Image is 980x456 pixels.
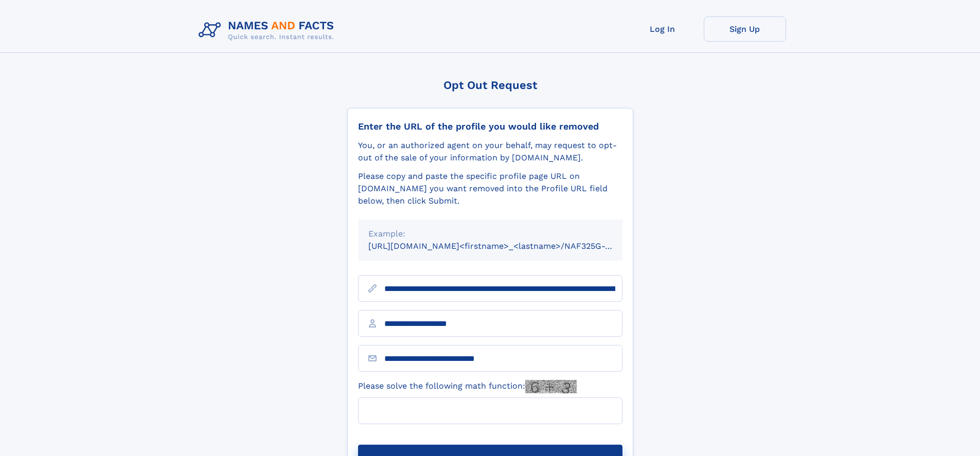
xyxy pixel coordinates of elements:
div: Example: [368,228,612,240]
a: Sign Up [704,16,786,42]
div: Opt Out Request [347,79,633,92]
div: You, or an authorized agent on your behalf, may request to opt-out of the sale of your informatio... [358,139,622,164]
div: Enter the URL of the profile you would like removed [358,121,622,132]
img: Logo Names and Facts [194,16,343,44]
a: Log In [621,16,704,42]
small: [URL][DOMAIN_NAME]<firstname>_<lastname>/NAF325G-xxxxxxxx [368,241,642,251]
div: Please copy and paste the specific profile page URL on [DOMAIN_NAME] you want removed into the Pr... [358,170,622,207]
label: Please solve the following math function: [358,380,577,393]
